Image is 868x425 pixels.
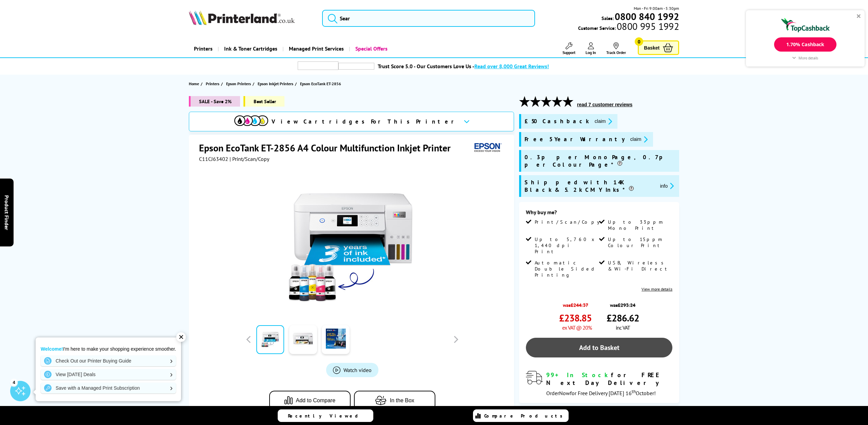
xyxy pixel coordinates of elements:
[608,219,671,231] span: Up to 33ppm Mono Print
[526,371,672,396] div: modal_delivery
[41,355,176,366] a: Check Out our Printer Buying Guide
[606,42,626,55] a: Track Order
[206,80,221,87] a: Printers
[614,13,679,20] a: 0800 840 1992
[525,179,655,193] span: Shipped with 14K Black & 5.2k CMY Inks*
[199,155,228,162] span: C11CJ63402
[484,413,566,419] span: Compare Products
[634,5,679,12] span: Mon - Fri 9:00am - 5:30pm
[607,298,639,308] span: was
[189,40,218,57] a: Printers
[218,40,282,57] a: Ink & Toner Cartridges
[189,96,240,107] span: SALE - Save 2%
[338,63,374,70] img: trustpilot rating
[390,398,414,404] span: In the Box
[326,363,378,377] a: Product_All_Videos
[474,63,549,70] span: Read over 8,000 Great Reviews!
[559,312,592,324] span: £238.85
[608,236,671,248] span: Up to 15ppm Colour Print
[269,391,351,410] button: Add to Compare
[189,80,201,87] a: Home
[189,80,199,87] span: Home
[525,135,625,143] span: Free 5 Year Warranty
[632,388,636,394] sup: th
[635,37,643,46] span: 0
[546,371,672,387] div: for FREE Next Day Delivery
[41,383,176,393] a: Save with a Managed Print Subscription
[258,80,295,87] a: Epson Inkjet Printers
[473,409,569,422] a: Compare Products
[41,346,63,352] strong: Welcome!
[272,118,458,125] span: View Cartridges For This Printer
[472,142,503,154] img: Epson
[343,367,372,373] span: Watch video
[586,50,596,55] span: Log In
[243,96,284,107] span: Best Seller
[616,23,679,30] span: 0800 995 1992
[562,324,592,331] span: ex VAT @ 20%
[300,80,341,87] span: Epson EcoTank ET-2856
[226,80,251,87] span: Epson Printers
[658,182,676,190] button: promo-description
[199,142,457,154] h1: Epson EcoTank ET-2856 A4 Colour Multifunction Inkjet Printer
[525,117,589,125] span: £50 Cashback
[10,378,18,386] div: 4
[234,115,268,126] img: View Cartridges
[176,332,186,342] div: ✕
[546,390,656,396] span: Order for Free Delivery [DATE] 16 October!
[41,346,176,352] p: I'm here to make your shopping experience smoother.
[322,10,535,27] input: Sear
[3,195,10,230] span: Product Finder
[593,117,614,125] button: promo-description
[644,43,659,52] span: Basket
[526,338,672,357] a: Add to Basket
[559,298,592,308] span: was
[230,155,269,162] span: | Print/Scan/Copy
[535,219,605,225] span: Print/Scan/Copy
[563,50,575,55] span: Support
[642,287,672,292] a: View more details
[571,302,588,308] strike: £244.37
[296,398,336,404] span: Add to Compare
[535,236,598,255] span: Up to 5,760 x 1,440 dpi Print
[535,260,598,278] span: Automatic Double Sided Printing
[298,61,338,70] img: trustpilot rating
[608,260,671,272] span: USB, Wireless & Wi-Fi Direct
[546,371,611,379] span: 99+ In Stock
[526,209,672,219] div: Why buy me?
[189,10,314,26] a: Printerland Logo
[578,23,679,31] span: Customer Service:
[628,135,650,143] button: promo-description
[638,40,679,55] a: Basket 0
[586,42,596,55] a: Log In
[616,324,630,331] span: inc VAT
[601,15,614,21] span: Sales:
[525,153,676,168] span: 0.3p per Mono Page, 0.7p per Colour Page*
[282,40,349,57] a: Managed Print Services
[258,80,293,87] span: Epson Inkjet Printers
[575,101,634,108] button: read 7 customer reviews
[224,40,277,57] span: Ink & Toner Cartridges
[559,390,570,396] span: Now
[189,10,295,25] img: Printerland Logo
[618,302,635,308] strike: £293.24
[288,413,365,419] span: Recently Viewed
[206,80,219,87] span: Printers
[378,63,549,70] a: Trust Score 5.0 - Our Customers Love Us -Read over 8,000 Great Reviews!
[607,312,639,324] span: £286.62
[349,40,393,57] a: Special Offers
[300,80,343,87] a: Epson EcoTank ET-2856
[354,391,435,410] button: In the Box
[615,10,679,23] b: 0800 840 1992
[563,42,575,55] a: Support
[226,80,253,87] a: Epson Printers
[278,409,373,422] a: Recently Viewed
[41,369,176,380] a: View [DATE] Deals
[286,176,419,309] img: Epson EcoTank ET-2856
